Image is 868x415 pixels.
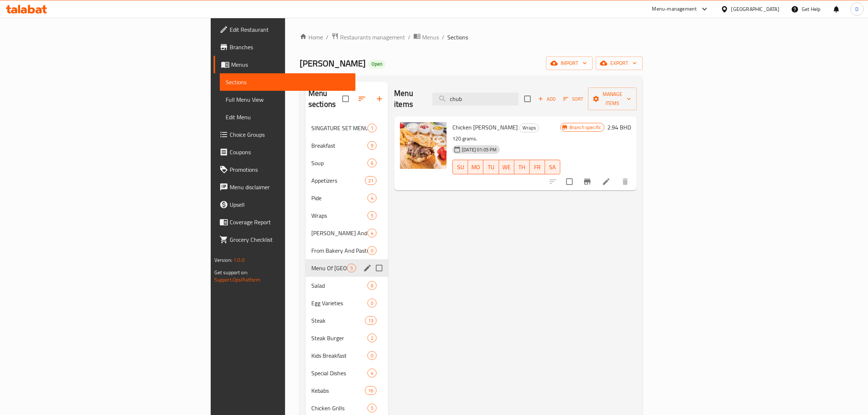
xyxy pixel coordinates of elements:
[368,195,376,202] span: 4
[305,154,388,172] div: Soup6
[367,351,377,360] div: items
[365,177,376,184] span: 21
[230,148,350,156] span: Coupons
[233,255,245,265] span: 1.0.0
[311,176,365,185] span: Appetizers
[305,172,388,189] div: Appetizers21
[311,141,367,150] span: Breakfast
[230,25,350,34] span: Edit Restaurant
[432,93,518,105] input: search
[514,160,530,174] button: TH
[368,405,376,412] span: 5
[214,38,356,56] a: Branches
[394,88,424,110] h2: Menu items
[230,218,350,226] span: Coverage Report
[367,211,377,220] div: items
[305,347,388,364] div: Kids Breakfast0
[368,160,376,167] span: 6
[535,93,558,105] button: Add
[486,162,496,172] span: TU
[447,33,468,42] span: Sections
[422,33,439,42] span: Menus
[311,159,367,167] span: Soup
[226,95,350,104] span: Full Menu View
[602,59,637,68] span: export
[483,160,499,174] button: TU
[311,316,365,325] span: Steak
[368,282,376,289] span: 6
[368,142,376,149] span: 9
[519,124,539,132] div: Wraps
[214,21,356,38] a: Edit Restaurant
[305,382,388,399] div: Kebabs16
[347,265,356,272] span: 5
[616,173,634,190] button: delete
[220,108,356,126] a: Edit Menu
[452,122,518,133] span: Chicken [PERSON_NAME]
[519,124,539,132] span: Wraps
[400,122,447,169] img: Chicken Chubby Doner
[214,56,356,73] a: Menus
[305,242,388,259] div: From Bakery And Pastry0
[305,277,388,294] div: Salad6
[365,387,376,394] span: 16
[214,143,356,161] a: Coupons
[561,93,585,105] button: Sort
[230,165,350,174] span: Promotions
[368,212,376,219] span: 5
[311,264,347,272] span: Menu Of [GEOGRAPHIC_DATA]
[311,386,365,395] div: Kebabs
[214,178,356,196] a: Menu disclaimer
[731,5,779,13] div: [GEOGRAPHIC_DATA]
[365,386,377,395] div: items
[546,57,593,70] button: import
[367,334,377,342] div: items
[214,268,248,277] span: Get support on:
[502,162,511,172] span: WE
[214,161,356,178] a: Promotions
[530,160,545,174] button: FR
[214,126,356,143] a: Choice Groups
[567,124,604,131] span: Branch specific
[607,122,631,132] h6: 2.94 BHD
[362,263,373,274] button: edit
[347,264,356,272] div: items
[579,173,596,190] button: Branch-specific-item
[367,404,377,412] div: items
[230,235,350,244] span: Grocery Checklist
[596,57,643,70] button: export
[214,196,356,213] a: Upsell
[300,32,643,42] nav: breadcrumb
[368,230,376,237] span: 4
[602,177,611,186] a: Edit menu item
[367,124,377,132] div: items
[537,95,557,103] span: Add
[368,300,376,307] span: 0
[367,159,377,167] div: items
[214,275,261,284] a: Support.OpsPlatform
[368,352,376,359] span: 0
[442,33,444,42] li: /
[340,33,405,42] span: Restaurants management
[311,299,367,307] span: Egg Varieties
[365,176,377,185] div: items
[305,137,388,154] div: Breakfast9
[365,317,376,324] span: 13
[311,124,367,132] span: SINGATURE SET MENU
[353,90,371,108] span: Sort sections
[311,281,367,290] span: Salad
[548,162,557,172] span: SA
[311,369,367,377] div: Special Dishes
[368,335,376,342] span: 2
[311,211,367,220] span: Wraps
[452,134,560,143] p: 120 grams.
[230,43,350,51] span: Branches
[594,90,631,108] span: Manage items
[214,231,356,248] a: Grocery Checklist
[367,369,377,377] div: items
[331,32,405,42] a: Restaurants management
[499,160,514,174] button: WE
[552,59,587,68] span: import
[368,125,376,132] span: 1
